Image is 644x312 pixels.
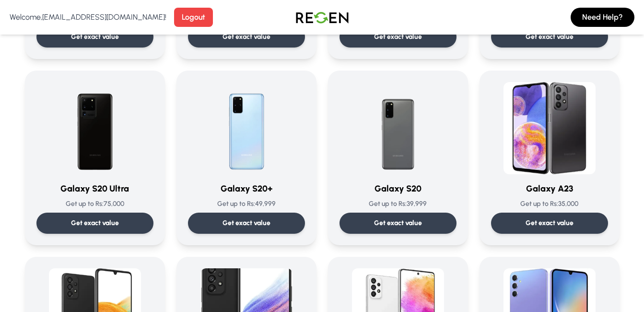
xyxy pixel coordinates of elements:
p: Get exact value [222,32,270,42]
p: Get up to Rs: 49,999 [188,199,305,209]
img: Galaxy A23 [503,82,596,174]
button: Logout [174,8,213,27]
p: Get exact value [374,32,422,42]
p: Get up to Rs: 75,000 [36,199,153,209]
h3: Galaxy A23 [491,182,608,195]
p: Get exact value [71,218,119,228]
button: Need Help? [571,8,634,27]
p: Get exact value [71,32,119,42]
p: Get up to Rs: 35,000 [491,199,608,209]
h3: Galaxy S20 [340,182,457,195]
img: Galaxy S20 Ultra [49,82,141,174]
p: Get up to Rs: 39,999 [340,199,457,209]
p: Get exact value [526,218,574,228]
h3: Galaxy S20+ [188,182,305,195]
p: Get exact value [374,218,422,228]
p: Get exact value [526,32,574,42]
p: Get exact value [222,218,270,228]
h3: Galaxy S20 Ultra [36,182,153,195]
img: Logo [289,4,356,31]
img: Galaxy S20+ [200,82,293,174]
p: Welcome, [EMAIL_ADDRESS][DOMAIN_NAME] ! [10,12,166,23]
img: Galaxy S20 [352,82,444,174]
